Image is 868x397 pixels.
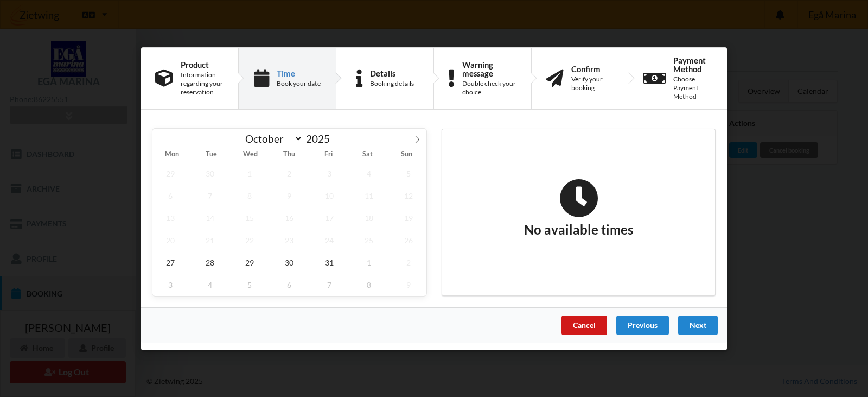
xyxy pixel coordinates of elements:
div: Next [678,315,718,335]
span: Wed [231,151,270,158]
span: November 9, 2025 [391,273,426,295]
input: Year [303,133,339,145]
span: October 20, 2025 [152,229,188,251]
div: Cancel [561,315,607,335]
span: October 30, 2025 [272,251,308,273]
span: November 3, 2025 [152,273,188,295]
div: Verify your booking [571,75,615,92]
span: Sat [348,151,387,158]
span: October 25, 2025 [351,229,387,251]
span: October 2, 2025 [272,162,308,184]
span: Tue [192,151,231,158]
div: Time [277,68,321,77]
span: October 18, 2025 [351,206,387,229]
span: October 4, 2025 [351,162,387,184]
span: October 13, 2025 [152,206,188,229]
span: October 8, 2025 [232,184,267,206]
span: November 6, 2025 [272,273,308,295]
div: Product [181,60,224,68]
span: October 5, 2025 [391,162,426,184]
h2: No available times [524,178,633,238]
span: September 29, 2025 [152,162,188,184]
span: Thu [270,151,309,158]
div: Booking details [370,79,414,88]
span: November 4, 2025 [192,273,228,295]
span: Mon [152,151,192,158]
span: October 14, 2025 [192,206,228,229]
div: Choose Payment Method [673,75,713,101]
span: October 1, 2025 [232,162,267,184]
span: October 21, 2025 [192,229,228,251]
div: Previous [616,315,669,335]
span: October 26, 2025 [391,229,426,251]
span: October 29, 2025 [232,251,267,273]
span: October 7, 2025 [192,184,228,206]
span: October 31, 2025 [311,251,347,273]
span: November 5, 2025 [232,273,267,295]
span: November 8, 2025 [351,273,387,295]
span: October 11, 2025 [351,184,387,206]
div: Information regarding your reservation [181,71,224,97]
div: Payment Method [673,55,713,73]
div: Double check your choice [462,79,517,97]
span: October 23, 2025 [272,229,308,251]
span: October 12, 2025 [391,184,426,206]
span: November 2, 2025 [391,251,426,273]
span: October 6, 2025 [152,184,188,206]
span: October 24, 2025 [311,229,347,251]
select: Month [240,132,303,146]
span: October 15, 2025 [232,206,267,229]
div: Book your date [277,79,321,88]
span: October 3, 2025 [311,162,347,184]
div: Details [370,68,414,77]
span: September 30, 2025 [192,162,228,184]
span: October 16, 2025 [272,206,308,229]
span: October 28, 2025 [192,251,228,273]
span: Fri [309,151,348,158]
span: October 19, 2025 [391,206,426,229]
span: October 10, 2025 [311,184,347,206]
span: October 27, 2025 [152,251,188,273]
div: Confirm [571,64,615,73]
span: October 22, 2025 [232,229,267,251]
span: November 1, 2025 [351,251,387,273]
span: November 7, 2025 [311,273,347,295]
span: October 17, 2025 [311,206,347,229]
span: October 9, 2025 [272,184,308,206]
div: Warning message [462,60,517,77]
span: Sun [387,151,426,158]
